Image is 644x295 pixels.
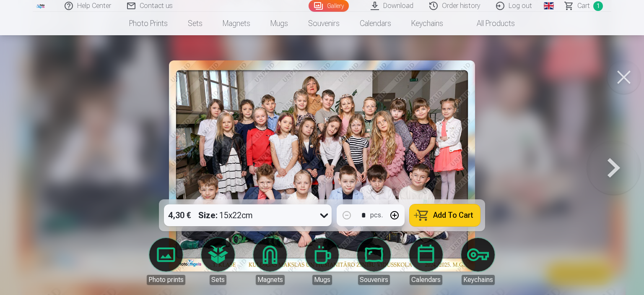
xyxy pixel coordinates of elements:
[454,238,501,285] a: Keychains
[410,275,442,285] div: Calendars
[593,1,603,11] span: 1
[210,275,226,285] div: Sets
[198,204,253,226] div: 15x22cm
[312,275,332,285] div: Mugs
[577,1,590,11] span: Сart
[178,12,213,35] a: Sets
[247,238,293,285] a: Magnets
[213,12,260,35] a: Magnets
[119,12,178,35] a: Photo prints
[256,275,285,285] div: Magnets
[198,209,218,221] strong: Size :
[453,12,525,35] a: All products
[36,3,45,8] img: /fa1
[402,238,449,285] a: Calendars
[462,275,495,285] div: Keychains
[147,275,185,285] div: Photo prints
[260,12,298,35] a: Mugs
[143,238,190,285] a: Photo prints
[299,238,345,285] a: Mugs
[195,238,241,285] a: Sets
[351,238,397,285] a: Souvenirs
[298,12,350,35] a: Souvenirs
[350,12,401,35] a: Calendars
[401,12,453,35] a: Keychains
[164,204,195,226] div: 4,30 €
[433,211,473,219] span: Add To Cart
[358,275,390,285] div: Souvenirs
[410,204,480,226] button: Add To Cart
[370,210,383,220] div: pcs.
